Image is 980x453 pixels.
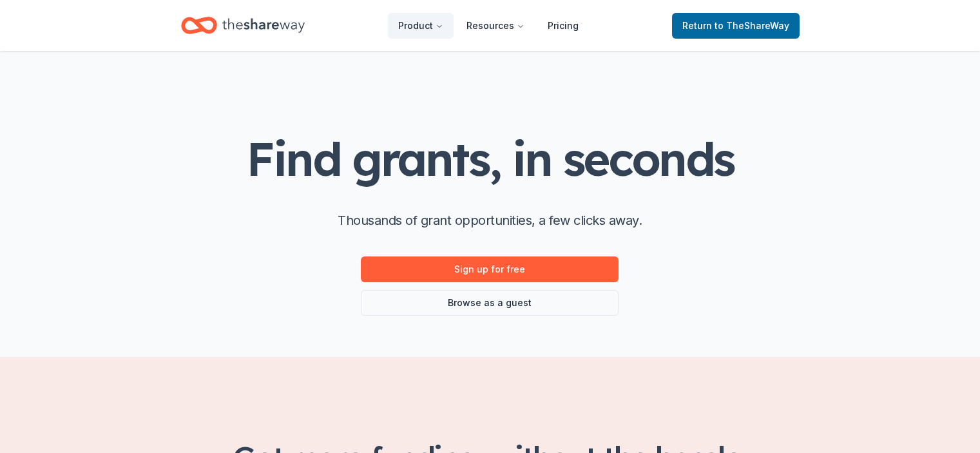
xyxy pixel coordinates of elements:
[456,13,535,39] button: Resources
[246,133,733,184] h1: Find grants, in seconds
[388,10,589,41] nav: Main
[672,13,800,39] a: Returnto TheShareWay
[388,13,454,39] button: Product
[361,256,619,282] a: Sign up for free
[361,290,619,316] a: Browse as a guest
[181,10,305,41] a: Home
[682,18,789,34] span: Return
[537,13,589,39] a: Pricing
[715,20,789,31] span: to TheShareWay
[338,210,642,231] p: Thousands of grant opportunities, a few clicks away.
